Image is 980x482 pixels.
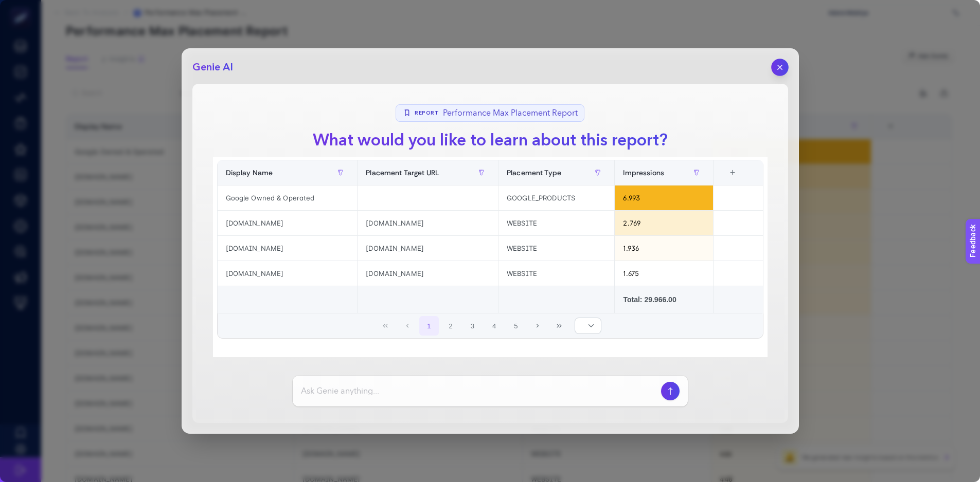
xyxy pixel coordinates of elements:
[615,236,712,261] div: 1.936
[6,3,39,11] span: Feedback
[358,236,498,261] div: [DOMAIN_NAME]
[213,145,768,357] div: Last 7 Days
[441,316,460,336] button: 2
[498,186,614,210] div: GOOGLE_PRODUCTS
[218,186,358,210] div: Google Owned & Operated
[218,211,358,235] div: [DOMAIN_NAME]
[615,261,712,286] div: 1.675
[485,316,504,336] button: 4
[301,385,657,397] input: Ask Genie anything...
[498,236,614,261] div: WEBSITE
[615,211,712,235] div: 2.769
[550,316,569,336] button: Last Page
[615,186,712,210] div: 6.993
[507,169,561,177] span: Placement Type
[506,316,526,336] button: 5
[226,169,273,177] span: Display Name
[366,169,439,177] span: Placement Target URL
[415,109,439,117] span: Report
[528,316,547,336] button: Next Page
[498,211,614,235] div: WEBSITE
[623,294,704,305] div: Total: 29.966.00
[358,211,498,235] div: [DOMAIN_NAME]
[419,316,439,336] button: 1
[722,169,730,191] div: 4 items selected
[358,261,498,286] div: [DOMAIN_NAME]
[218,236,358,261] div: [DOMAIN_NAME]
[305,128,676,153] h1: What would you like to learn about this report?
[443,107,578,119] span: Performance Max Placement Report
[192,60,233,75] h2: Genie AI
[723,169,742,177] div: +
[623,169,664,177] span: Impressions
[218,261,358,286] div: [DOMAIN_NAME]
[498,261,614,286] div: WEBSITE
[463,316,483,336] button: 3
